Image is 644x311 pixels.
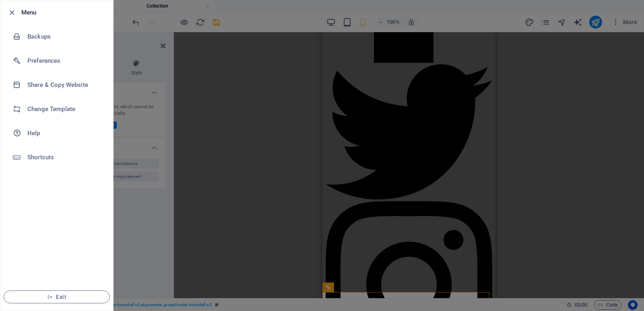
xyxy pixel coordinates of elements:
h6: Menu [21,8,107,17]
h6: Shortcuts [27,152,102,162]
h6: Share & Copy Website [27,80,102,90]
h6: Help [27,128,102,138]
button: Exit [4,290,110,303]
h6: Preferences [27,56,102,66]
span: Exit [10,294,103,300]
h6: Backups [27,32,102,41]
h6: Change Template [27,104,102,114]
a: Help [0,121,113,145]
